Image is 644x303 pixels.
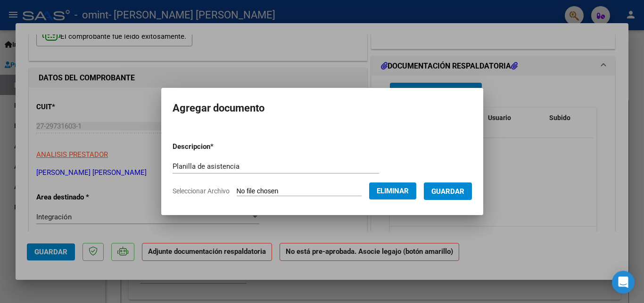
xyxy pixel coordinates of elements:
h2: Agregar documento [173,99,472,117]
p: Descripcion [173,141,263,152]
span: Seleccionar Archivo [173,187,230,195]
div: Open Intercom Messenger [612,271,635,294]
button: Eliminar [369,182,416,199]
span: Guardar [431,187,464,196]
span: Eliminar [377,187,409,195]
button: Guardar [424,182,472,200]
